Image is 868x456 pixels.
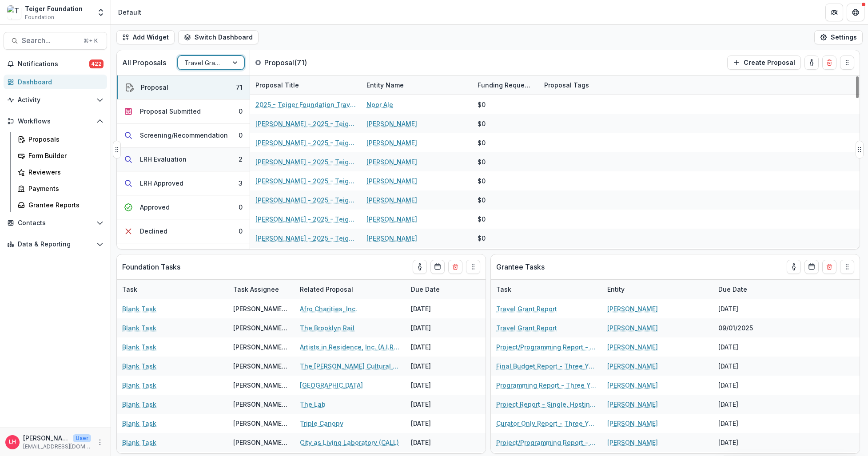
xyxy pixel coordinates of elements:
div: Proposal Tags [539,75,650,95]
button: Drag [856,141,864,159]
a: [GEOGRAPHIC_DATA] [300,381,363,390]
a: [PERSON_NAME] [366,119,417,128]
a: [PERSON_NAME] - 2025 - Teiger Foundation Travel Grant [255,176,356,186]
button: Search... [4,32,107,50]
a: Triple Canopy [300,419,343,428]
div: Task [117,280,228,299]
a: [PERSON_NAME] [366,157,417,167]
div: [PERSON_NAME] [PERSON_NAME] ([EMAIL_ADDRESS][DOMAIN_NAME]) [233,381,289,390]
button: toggle-assigned-to-me [413,260,427,274]
div: 09/01/2025 [713,318,780,337]
a: [PERSON_NAME] - 2025 - Teiger Foundation Travel Grant [255,119,356,128]
button: Partners [825,4,843,21]
div: Default [118,8,141,17]
button: Open Contacts [4,216,107,230]
div: Entity [602,285,630,294]
div: $0 [478,157,486,167]
div: LRH Approved [140,178,183,188]
div: Proposal Title [250,75,361,95]
div: Related Proposal [295,285,358,294]
div: Due Date [406,280,472,299]
div: ⌘ + K [82,36,100,46]
div: Due Date [713,280,780,299]
div: Reviewers [28,167,100,177]
p: Grantee Tasks [496,262,545,272]
div: [DATE] [406,337,472,357]
span: Notifications [18,60,89,68]
p: All Proposals [122,57,166,68]
a: [PERSON_NAME] - 2025 - Teiger Foundation Travel Grant [255,214,356,224]
button: More [95,437,105,448]
div: Entity Name [361,80,409,90]
button: Drag [840,56,854,70]
a: The Brooklyn Rail [300,323,354,333]
a: Project/Programming Report - Conversation [496,342,597,352]
div: [PERSON_NAME] [PERSON_NAME] ([EMAIL_ADDRESS][DOMAIN_NAME]) [233,304,289,313]
div: $0 [478,234,486,243]
a: [PERSON_NAME] [607,381,658,390]
div: Proposals [28,135,100,144]
div: $0 [478,100,486,109]
a: [PERSON_NAME] [607,361,658,371]
button: Calendar [804,260,819,274]
button: toggle-assigned-to-me [787,260,801,274]
a: The [PERSON_NAME] Cultural and [GEOGRAPHIC_DATA] [300,361,400,371]
div: 3 [239,178,243,188]
div: LRH Evaluation [140,155,187,164]
div: Due Date [713,285,753,294]
div: Task [491,280,602,299]
div: Funding Requested [472,75,539,95]
a: [PERSON_NAME] - 2025 - Teiger Foundation Travel Grant [255,138,356,147]
div: 71 [236,83,243,92]
a: Travel Grant Report [496,323,557,333]
button: Drag [840,260,854,274]
p: Foundation Tasks [122,262,180,272]
button: LRH Evaluation2 [117,147,250,171]
div: Teiger Foundation [25,4,83,13]
p: Proposal ( 71 ) [264,57,331,68]
nav: breadcrumb [115,6,145,19]
div: Entity Name [361,75,472,95]
a: Project/Programming Report - Conversation [496,438,597,447]
div: Funding Requested [472,80,539,90]
div: Larissa Harris [9,439,16,445]
div: Related Proposal [295,280,406,299]
div: Proposal Submitted [140,107,201,116]
a: [PERSON_NAME] [607,400,658,409]
div: [DATE] [406,395,472,414]
div: [DATE] [713,299,780,318]
span: 422 [89,59,104,68]
div: [PERSON_NAME] [PERSON_NAME] ([EMAIL_ADDRESS][DOMAIN_NAME]) [233,438,289,447]
div: Declined [140,226,167,236]
a: Blank Task [122,381,156,390]
a: The Lab [300,400,326,409]
a: City as Living Laboratory (CALL) [300,438,399,447]
div: [PERSON_NAME] [PERSON_NAME] ([EMAIL_ADDRESS][DOMAIN_NAME]) [233,400,289,409]
p: [EMAIL_ADDRESS][DOMAIN_NAME] [23,443,91,451]
button: Open Activity [4,93,107,107]
a: Noor Ale [366,100,393,109]
a: Afro Charities, Inc. [300,304,357,313]
button: Declined0 [117,219,250,243]
div: Proposal [141,83,168,92]
a: [PERSON_NAME] [607,419,658,428]
div: Task Assignee [228,285,284,294]
div: $0 [478,195,486,205]
div: [DATE] [713,433,780,452]
div: 2 [239,155,243,164]
a: Blank Task [122,400,156,409]
div: Proposal Title [250,80,304,90]
div: Entity [602,280,713,299]
div: Task [117,285,143,294]
button: Drag [113,141,121,159]
div: [DATE] [713,395,780,414]
a: Programming Report - Three Year [496,381,597,390]
a: [PERSON_NAME] - 2025 - Teiger Foundation Travel Grant [255,195,356,205]
a: Blank Task [122,323,156,333]
button: Settings [814,30,863,44]
a: [PERSON_NAME] [366,234,417,243]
